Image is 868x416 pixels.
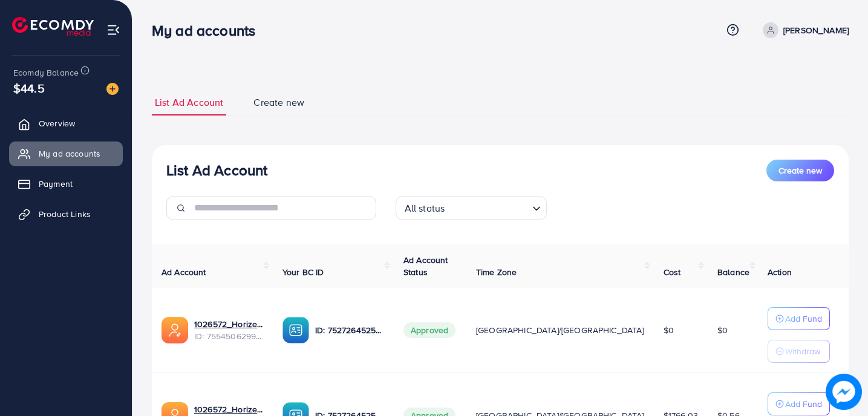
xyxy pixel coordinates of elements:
[476,324,644,336] span: [GEOGRAPHIC_DATA]/[GEOGRAPHIC_DATA]
[162,266,206,278] span: Ad Account
[9,141,123,166] a: My ad accounts
[194,318,263,343] div: <span class='underline'>1026572_Horizen 2.0_1758920628520</span></br>7554506299057422337
[9,202,123,226] a: Product Links
[403,254,448,278] span: Ad Account Status
[768,392,830,415] button: Add Fund
[106,23,120,37] img: menu
[9,111,123,135] a: Overview
[766,160,834,181] button: Create new
[13,67,79,79] span: Ecomdy Balance
[476,266,517,278] span: Time Zone
[448,197,527,217] input: Search for option
[768,340,830,363] button: Withdraw
[783,23,849,37] p: [PERSON_NAME]
[152,22,265,39] h3: My ad accounts
[785,311,822,326] p: Add Fund
[194,330,263,342] span: ID: 7554506299057422337
[155,96,223,109] span: List Ad Account
[778,164,822,177] span: Create new
[194,403,263,415] a: 1026572_Horizen Store_1752578018180
[402,200,448,217] span: All status
[39,117,75,129] span: Overview
[194,318,263,330] a: 1026572_Horizen 2.0_1758920628520
[664,266,681,278] span: Cost
[39,148,100,160] span: My ad accounts
[396,196,547,220] div: Search for option
[768,307,830,330] button: Add Fund
[13,79,45,97] span: $44.5
[162,317,188,343] img: ic-ads-acc.e4c84228.svg
[282,317,309,343] img: ic-ba-acc.ded83a64.svg
[253,96,304,109] span: Create new
[664,324,674,336] span: $0
[785,397,822,411] p: Add Fund
[758,22,849,38] a: [PERSON_NAME]
[315,323,384,337] p: ID: 7527264525683523602
[39,208,91,220] span: Product Links
[403,322,455,338] span: Approved
[9,172,123,196] a: Payment
[785,344,820,359] p: Withdraw
[826,374,862,410] img: image
[768,266,792,278] span: Action
[12,17,94,36] img: logo
[166,161,267,179] h3: List Ad Account
[717,266,749,278] span: Balance
[282,266,324,278] span: Your BC ID
[39,178,73,190] span: Payment
[717,324,728,336] span: $0
[106,83,119,95] img: image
